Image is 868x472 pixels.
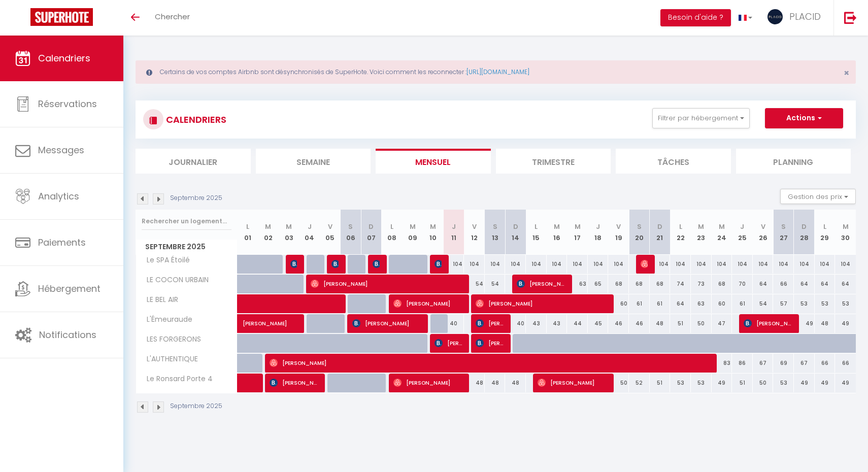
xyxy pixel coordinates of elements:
[794,314,815,333] div: 49
[38,97,97,110] span: Réservations
[660,9,731,26] button: Besoin d'aide ?
[538,373,607,392] span: [PERSON_NAME]
[256,149,371,174] li: Semaine
[740,222,744,231] abbr: J
[691,314,712,333] div: 50
[629,210,650,255] th: 20
[773,354,794,373] div: 69
[815,275,836,293] div: 64
[382,210,403,255] th: 08
[476,333,504,353] span: [PERSON_NAME]
[732,374,753,392] div: 51
[691,210,712,255] th: 23
[844,11,857,24] img: logout
[136,149,251,174] li: Journalier
[761,222,765,231] abbr: V
[608,210,629,255] th: 19
[526,210,547,255] th: 15
[629,314,650,333] div: 46
[410,222,416,231] abbr: M
[270,353,714,373] span: [PERSON_NAME]
[844,69,849,78] button: Close
[588,210,609,255] th: 18
[376,149,491,174] li: Mensuel
[815,314,836,333] div: 48
[526,314,547,333] div: 43
[138,294,181,306] span: LE BEL AIR
[835,275,856,293] div: 64
[835,210,856,255] th: 30
[423,210,444,255] th: 10
[744,314,792,333] span: [PERSON_NAME]
[138,314,195,325] span: L'Émeuraude
[466,68,529,76] a: [URL][DOMAIN_NAME]
[608,374,629,392] div: 50
[843,222,849,231] abbr: M
[299,210,320,255] th: 04
[794,275,815,293] div: 64
[444,210,464,255] th: 11
[773,275,794,293] div: 66
[712,275,732,293] div: 68
[608,255,629,274] div: 104
[823,222,826,231] abbr: L
[835,354,856,373] div: 66
[138,374,215,385] span: Le Ronsard Porte 4
[596,222,600,231] abbr: J
[608,294,629,313] div: 60
[650,314,671,333] div: 48
[753,255,774,274] div: 104
[505,255,526,274] div: 104
[505,314,526,333] div: 40
[765,108,843,128] button: Actions
[402,210,423,255] th: 09
[767,9,783,24] img: ...
[444,314,464,333] div: 40
[712,314,732,333] div: 47
[773,255,794,274] div: 104
[320,210,341,255] th: 05
[238,210,258,255] th: 01
[373,254,380,274] span: [PERSON_NAME]
[835,255,856,274] div: 104
[732,210,753,255] th: 25
[485,275,506,293] div: 54
[393,373,463,392] span: [PERSON_NAME]
[464,210,485,255] th: 12
[464,374,485,392] div: 48
[30,8,93,26] img: Super Booking
[712,374,732,392] div: 49
[331,254,339,274] span: [PERSON_NAME]
[311,274,463,293] span: [PERSON_NAME]
[138,275,211,286] span: LE COCON URBAIN
[588,255,609,274] div: 104
[567,275,588,293] div: 63
[163,108,226,131] h3: CALENDRIERS
[650,210,671,255] th: 21
[670,210,691,255] th: 22
[712,354,732,373] div: 83
[430,222,436,231] abbr: M
[691,275,712,293] div: 73
[142,212,231,230] input: Rechercher un logement...
[650,275,671,293] div: 68
[732,354,753,373] div: 86
[567,210,588,255] th: 17
[435,333,462,353] span: [PERSON_NAME]
[485,210,506,255] th: 13
[835,294,856,313] div: 53
[732,294,753,313] div: 61
[279,210,299,255] th: 03
[38,190,79,203] span: Analytics
[719,222,725,231] abbr: M
[670,294,691,313] div: 64
[781,222,786,231] abbr: S
[496,149,611,174] li: Trimestre
[38,282,101,295] span: Hébergement
[815,255,836,274] div: 104
[629,374,650,392] div: 52
[815,294,836,313] div: 53
[835,374,856,392] div: 49
[629,294,650,313] div: 61
[136,60,856,84] div: Certains de vos comptes Airbnb sont désynchronisés de SuperHote. Voici comment les reconnecter :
